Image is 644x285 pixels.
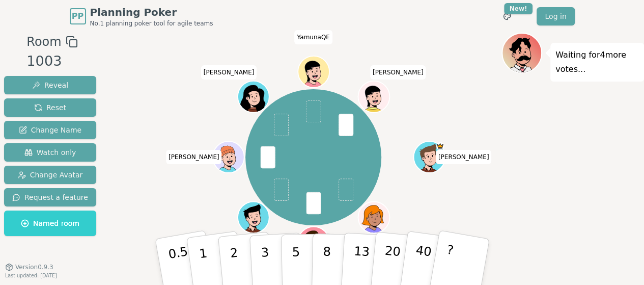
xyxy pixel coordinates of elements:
[72,10,83,22] span: PP
[166,150,222,164] span: Click to change your name
[498,7,516,25] button: New!
[15,263,53,271] span: Version 0.9.3
[436,150,492,164] span: Click to change your name
[26,33,61,51] span: Room
[294,30,332,44] span: Click to change your name
[4,76,96,94] button: Reveal
[4,211,96,236] button: Named room
[26,51,77,72] div: 1003
[12,192,88,202] span: Request a feature
[21,218,79,228] span: Named room
[4,166,96,184] button: Change Avatar
[370,65,426,80] span: Click to change your name
[5,263,53,271] button: Version0.9.3
[34,102,66,113] span: Reset
[201,65,257,80] span: Click to change your name
[4,143,96,162] button: Watch only
[4,121,96,139] button: Change Name
[555,48,639,76] p: Waiting for 4 more votes...
[537,7,574,25] a: Log in
[436,142,443,150] span: Colin is the host
[504,3,533,14] div: New!
[4,98,96,117] button: Reset
[5,273,57,278] span: Last updated: [DATE]
[4,188,96,206] button: Request a feature
[18,170,83,180] span: Change Avatar
[90,19,213,28] span: No.1 planning poker tool for agile teams
[19,125,81,135] span: Change Name
[32,80,68,90] span: Reveal
[24,147,76,158] span: Watch only
[70,5,213,28] a: PPPlanning PokerNo.1 planning poker tool for agile teams
[238,203,268,232] button: Click to change your avatar
[90,5,213,19] span: Planning Poker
